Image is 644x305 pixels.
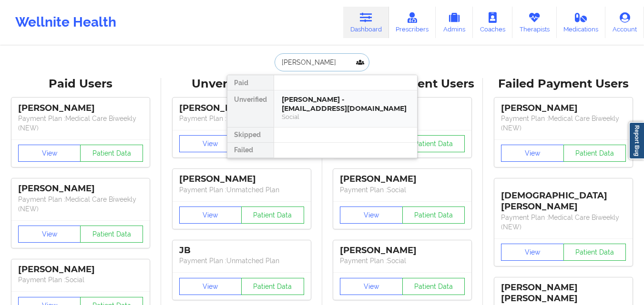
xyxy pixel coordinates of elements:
button: Patient Data [402,278,465,295]
button: View [179,278,242,295]
a: Medications [557,7,606,38]
button: View [501,244,564,261]
p: Payment Plan : Medical Care Biweekly (NEW) [501,114,626,133]
div: [PERSON_NAME] [179,174,304,185]
div: Failed [227,143,274,158]
div: [DEMOGRAPHIC_DATA][PERSON_NAME] [501,183,626,212]
a: Report Bug [629,122,644,159]
div: Paid [227,75,274,90]
div: [PERSON_NAME] [18,183,143,194]
a: Admins [436,7,473,38]
p: Payment Plan : Unmatched Plan [179,114,304,123]
p: Payment Plan : Medical Care Biweekly (NEW) [18,195,143,214]
a: Prescribers [389,7,436,38]
button: View [340,278,403,295]
button: View [179,207,242,224]
p: Payment Plan : Unmatched Plan [179,185,304,195]
p: Payment Plan : Social [18,275,143,285]
button: Patient Data [563,244,626,261]
div: [PERSON_NAME] [501,103,626,114]
div: Unverified Users [168,77,316,91]
div: [PERSON_NAME] [18,264,143,275]
button: Patient Data [80,145,143,162]
p: Payment Plan : Social [340,256,465,266]
div: [PERSON_NAME] - [EMAIL_ADDRESS][DOMAIN_NAME] [282,95,409,113]
div: [PERSON_NAME] [179,103,304,114]
button: View [501,145,564,162]
a: Dashboard [343,7,389,38]
div: Paid Users [7,77,154,91]
div: Failed Payment Users [490,77,637,91]
div: [PERSON_NAME] [340,245,465,256]
button: View [18,226,81,243]
div: [PERSON_NAME] [340,174,465,185]
p: Payment Plan : Medical Care Biweekly (NEW) [501,213,626,232]
a: Coaches [473,7,512,38]
button: Patient Data [402,207,465,224]
div: [PERSON_NAME] [PERSON_NAME] [501,282,626,304]
button: Patient Data [563,145,626,162]
p: Payment Plan : Social [340,185,465,195]
div: Unverified [227,90,274,128]
button: Patient Data [241,207,304,224]
div: Social [282,113,409,121]
div: [PERSON_NAME] [18,103,143,114]
button: Patient Data [80,226,143,243]
button: View [340,207,403,224]
div: JB [179,245,304,256]
button: View [179,135,242,152]
div: Skipped [227,128,274,143]
p: Payment Plan : Medical Care Biweekly (NEW) [18,114,143,133]
button: View [18,145,81,162]
button: Patient Data [241,278,304,295]
a: Therapists [512,7,557,38]
p: Payment Plan : Unmatched Plan [179,256,304,266]
button: Patient Data [402,135,465,152]
a: Account [605,7,644,38]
